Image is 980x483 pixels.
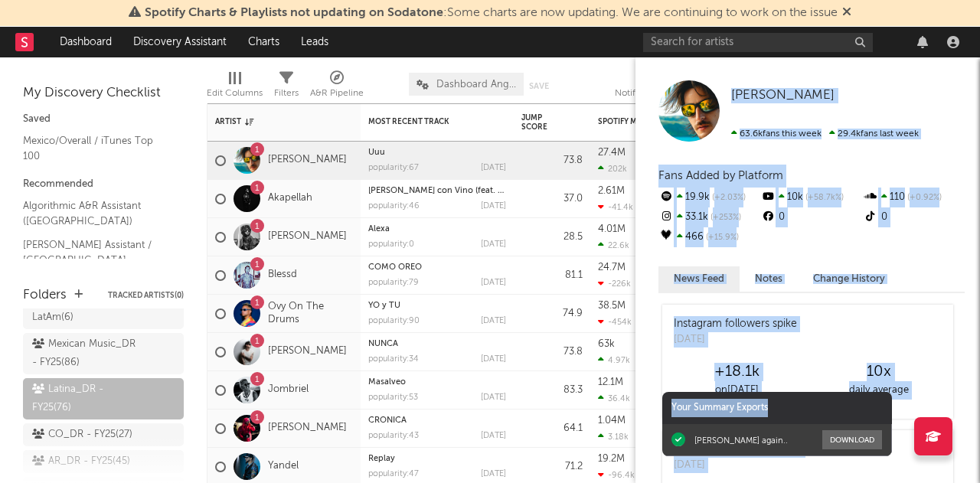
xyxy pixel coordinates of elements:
div: 71.2 [521,458,583,476]
div: A&R Pipeline [310,84,364,103]
div: [DATE] [481,355,506,364]
div: popularity: 43 [368,432,419,440]
div: Latina_DR - FY25 ( 76 ) [32,380,140,417]
div: CO_DR - FY25 ( 27 ) [32,426,132,444]
span: Spotify Charts & Playlists not updating on Sodatone [145,7,443,19]
div: [DATE] [481,240,506,249]
div: Intl' Priorities - LatAm ( 6 ) [32,290,140,327]
div: [DATE] [674,458,802,473]
div: +18.1k [666,363,808,381]
div: 110 [863,188,965,207]
a: Alexa [368,225,390,233]
span: : Some charts are now updating. We are continuing to work on the issue [145,7,838,19]
div: 28.5 [521,228,583,246]
a: [PERSON_NAME] Assistant / [GEOGRAPHIC_DATA] [23,237,168,268]
a: Algorithmic A&R Assistant ([GEOGRAPHIC_DATA]) [23,197,168,229]
a: Discovery Assistant [122,27,237,57]
div: 3.18k [598,432,629,442]
div: Mexican Music_DR - FY25 ( 86 ) [32,335,140,372]
div: on [DATE] [666,381,808,400]
div: 24.7M [598,263,626,273]
a: [PERSON_NAME] con Vino (feat. Knak) [368,187,520,195]
div: Edit Columns [207,84,263,103]
div: [DATE] [481,279,506,287]
a: [PERSON_NAME] [268,422,347,435]
div: Artist [215,117,330,126]
div: 4.01M [598,224,626,234]
a: Uuu [368,148,385,157]
span: +253 % [708,214,741,222]
div: Recommended [23,175,184,194]
div: Your Summary Exports [662,392,892,424]
div: Filters [274,65,299,109]
a: Charts [237,27,290,57]
a: Yandel [268,460,299,473]
div: 73.8 [521,152,583,170]
div: 22.6k [598,240,629,250]
button: Change History [798,266,900,292]
div: Jump Score [521,113,560,132]
span: +2.03 % [710,194,746,202]
a: Masalveo [368,378,406,387]
div: 36.4k [598,393,630,403]
div: Uuu [368,148,506,157]
div: popularity: 79 [368,279,419,287]
div: popularity: 46 [368,202,420,210]
div: 74.9 [521,305,583,323]
div: 19.9k [658,188,760,207]
div: CRONICA [368,416,506,425]
div: -41.4k [598,202,633,212]
div: -454k [598,317,632,327]
div: [DATE] [481,202,506,210]
div: 10k [760,188,862,207]
div: NUNCA [368,340,506,348]
div: [PERSON_NAME] again.. [694,435,788,445]
div: 4.97k [598,355,630,365]
a: AR_DR - FY25(45) [23,450,184,473]
div: 33.1k [658,207,760,227]
div: A&R Pipeline [310,65,364,109]
div: 81.1 [521,266,583,285]
a: Replay [368,455,395,463]
div: 19.2M [598,454,625,464]
div: Saved [23,110,184,129]
input: Search for artists [643,33,873,52]
span: Dismiss [842,7,851,19]
div: 0 [863,207,965,227]
div: Most Recent Track [368,117,483,126]
a: NUNCA [368,340,398,348]
button: Save [529,82,549,90]
div: 1.04M [598,416,626,426]
div: Spotify Monthly Listeners [598,117,713,126]
button: Notes [740,266,798,292]
div: 466 [658,227,760,247]
div: popularity: 34 [368,355,419,364]
div: 10 x [808,363,949,381]
div: 0 [760,207,862,227]
span: +15.9 % [704,233,739,242]
div: 73.8 [521,343,583,361]
div: My Discovery Checklist [23,84,184,103]
div: [DATE] [481,164,506,172]
div: 202k [598,164,627,174]
a: [PERSON_NAME] [731,88,835,103]
div: Notifications (Artist) [615,84,695,103]
div: 64.1 [521,419,583,438]
div: 27.4M [598,148,626,158]
a: Leads [290,27,339,57]
div: 37.0 [521,190,583,208]
span: +58.7k % [803,194,844,202]
a: Mexican Music_DR - FY25(86) [23,333,184,374]
div: Alexa [368,225,506,233]
div: popularity: 90 [368,317,420,325]
button: Tracked Artists(0) [108,292,184,299]
div: Edit Columns [207,65,263,109]
button: Download [822,430,882,449]
div: 2.61M [598,186,625,196]
a: Jombriel [268,383,309,397]
a: [PERSON_NAME] [268,154,347,167]
a: Latina_DR - FY25(76) [23,378,184,419]
a: YO y TÚ [368,302,400,310]
div: Folders [23,286,67,305]
a: COMO OREO [368,263,422,272]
